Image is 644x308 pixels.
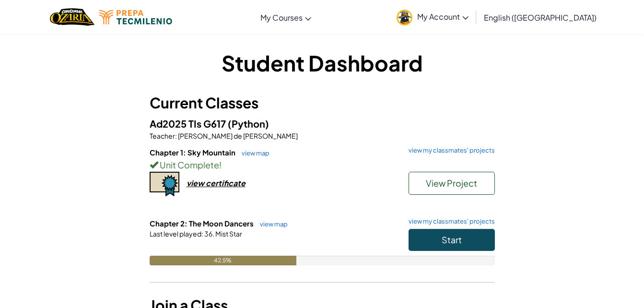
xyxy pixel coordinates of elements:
[237,149,269,157] a: view map
[150,172,179,197] img: certificate-icon.png
[219,159,222,170] span: !
[150,229,201,238] span: Last level played
[187,178,246,188] div: view certificate
[256,4,316,30] a: My Courses
[417,12,468,22] span: My Account
[404,218,495,225] a: view my classmates' projects
[150,131,175,140] span: Teacher
[409,229,495,251] button: Start
[214,229,242,238] span: Mist Star
[409,172,495,195] button: View Project
[150,118,228,130] span: Ad2025 TIs G617
[426,178,477,189] span: View Project
[442,234,462,245] span: Start
[203,229,214,238] span: 36.
[177,131,298,140] span: [PERSON_NAME] de [PERSON_NAME]
[228,118,269,130] span: (Python)
[397,10,412,25] img: avatar
[201,229,203,238] span: :
[150,48,495,78] h1: Student Dashboard
[150,256,296,265] div: 42.5%
[484,12,597,23] span: English ([GEOGRAPHIC_DATA])
[99,10,172,24] img: Tecmilenio logo
[255,220,288,228] a: view map
[404,147,495,154] a: view my classmates' projects
[150,92,495,114] h3: Current Classes
[158,159,219,170] span: Unit Complete
[392,2,473,32] a: My Account
[260,12,303,23] span: My Courses
[50,7,94,27] img: Home
[150,148,237,157] span: Chapter 1: Sky Mountain
[479,4,601,30] a: English ([GEOGRAPHIC_DATA])
[175,131,177,140] span: :
[150,178,246,188] a: view certificate
[150,219,255,228] span: Chapter 2: The Moon Dancers
[50,7,94,27] a: Ozaria by CodeCombat logo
